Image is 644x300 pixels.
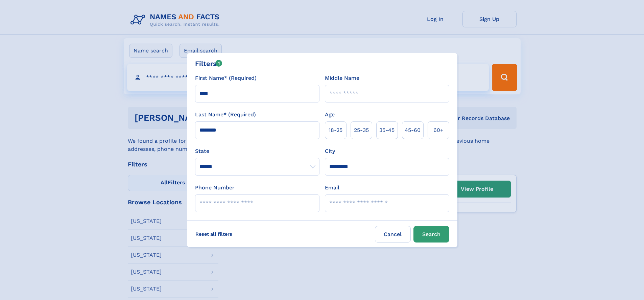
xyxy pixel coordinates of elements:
[325,184,339,192] label: Email
[195,111,256,119] label: Last Name* (Required)
[195,74,257,82] label: First Name* (Required)
[405,126,421,134] span: 45‑60
[195,59,222,69] div: Filters
[375,226,411,243] label: Cancel
[191,226,237,242] label: Reset all filters
[354,126,369,134] span: 25‑35
[325,111,335,119] label: Age
[379,126,395,134] span: 35‑45
[329,126,342,134] span: 18‑25
[413,226,449,243] button: Search
[433,126,444,134] span: 60+
[325,147,335,155] label: City
[325,74,359,82] label: Middle Name
[195,147,319,155] label: State
[195,184,235,192] label: Phone Number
